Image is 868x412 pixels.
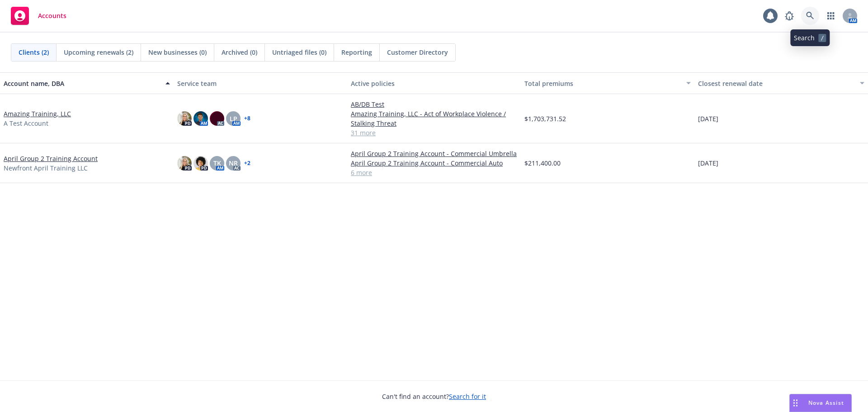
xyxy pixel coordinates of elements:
button: Nova Assist [789,394,852,412]
div: Total premiums [524,79,681,88]
img: photo [193,111,208,126]
span: $211,400.00 [524,158,561,168]
a: AB/DB Test [351,99,517,109]
img: photo [210,111,224,126]
span: $1,703,731.52 [524,114,566,123]
a: April Group 2 Training Account - Commercial Auto [351,158,517,168]
span: Customer Directory [387,47,448,57]
a: April Group 2 Training Account [4,154,98,163]
div: Drag to move [790,394,801,412]
img: photo [177,156,192,170]
div: Active policies [351,79,517,88]
img: photo [193,156,208,170]
a: Search for it [449,392,486,401]
span: TK [213,158,221,168]
span: Reporting [341,47,372,57]
span: A Test Account [4,118,48,128]
a: Switch app [822,7,840,25]
button: Active policies [347,72,521,94]
span: [DATE] [698,114,718,123]
span: [DATE] [698,158,718,168]
a: 31 more [351,128,517,137]
span: NR [229,158,238,168]
span: LP [230,114,237,123]
span: Accounts [38,12,66,19]
div: Service team [177,79,344,88]
a: April Group 2 Training Account - Commercial Umbrella [351,149,517,158]
a: + 2 [244,161,250,166]
a: Accounts [7,3,70,28]
a: Search [801,7,819,25]
a: Amazing Training, LLC [4,109,71,118]
span: Nova Assist [808,399,844,407]
a: + 8 [244,116,250,121]
a: Amazing Training, LLC - Act of Workplace Violence / Stalking Threat [351,109,517,128]
div: Account name, DBA [4,79,160,88]
a: 6 more [351,168,517,177]
div: Closest renewal date [698,79,854,88]
button: Total premiums [521,72,694,94]
span: New businesses (0) [148,47,207,57]
button: Service team [174,72,347,94]
span: Untriaged files (0) [272,47,326,57]
span: Clients (2) [19,47,49,57]
span: Upcoming renewals (2) [64,47,133,57]
img: photo [177,111,192,126]
button: Closest renewal date [694,72,868,94]
span: Archived (0) [222,47,257,57]
span: Can't find an account? [382,392,486,401]
a: Report a Bug [780,7,798,25]
span: Newfront April Training LLC [4,163,88,173]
